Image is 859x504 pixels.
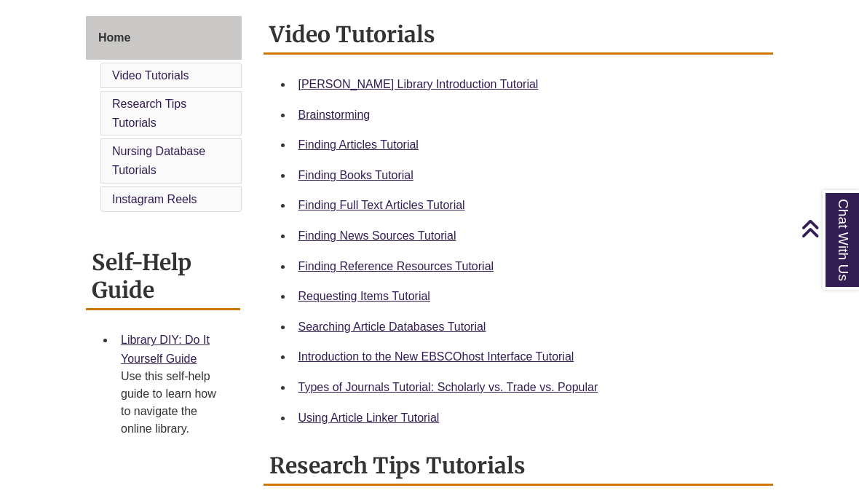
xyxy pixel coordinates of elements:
[298,381,598,393] a: Types of Journals Tutorial: Scholarly vs. Trade vs. Popular
[112,69,189,82] a: Video Tutorials
[298,260,494,272] a: Finding Reference Resources Tutorial
[86,16,242,60] a: Home
[298,229,456,242] a: Finding News Sources Tutorial
[264,16,774,55] h2: Video Tutorials
[86,244,240,310] h2: Self-Help Guide
[98,31,130,44] span: Home
[298,78,539,90] a: [PERSON_NAME] Library Introduction Tutorial
[112,145,205,176] a: Nursing Database Tutorials
[264,447,774,486] h2: Research Tips Tutorials
[298,109,371,121] a: Brainstorming
[112,193,197,205] a: Instagram Reels
[298,320,486,333] a: Searching Article Databases Tutorial
[112,98,186,129] a: Research Tips Tutorials
[298,169,413,181] a: Finding Books Tutorial
[298,138,419,151] a: Finding Articles Tutorial
[121,368,229,438] div: Use this self-help guide to learn how to navigate the online library.
[298,290,430,302] a: Requesting Items Tutorial
[298,412,440,424] a: Using Article Linker Tutorial
[86,16,242,215] div: Guide Page Menu
[298,199,465,211] a: Finding Full Text Articles Tutorial
[801,218,855,238] a: Back to Top
[298,350,574,363] a: Introduction to the New EBSCOhost Interface Tutorial
[121,334,210,365] a: Library DIY: Do It Yourself Guide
